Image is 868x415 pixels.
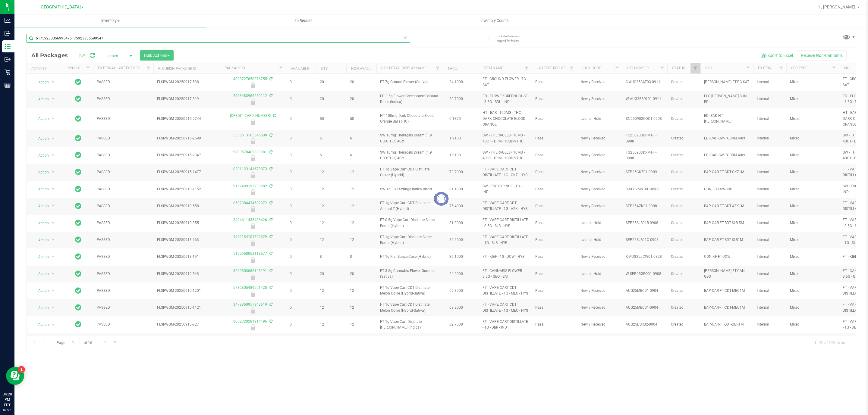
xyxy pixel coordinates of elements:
[14,18,206,23] span: Inventory
[3,392,12,408] p: 04:28 PM EDT
[403,34,407,42] span: Clear
[5,82,11,88] inline-svg: Reports
[3,408,12,412] p: 09/26
[206,14,398,27] a: Lab Results
[817,5,857,9] span: Hi, [PERSON_NAME]!
[27,34,410,43] input: Search Package ID, Item Name, SKU, Lot or Part Number...
[5,43,11,49] inline-svg: Inventory
[398,14,590,27] a: Inventory Counts
[5,56,11,62] inline-svg: Outbound
[39,5,81,10] span: [GEOGRAPHIC_DATA]
[472,18,517,23] span: Inventory Counts
[497,34,527,43] span: Include items not tagged for facility
[14,14,206,27] a: Inventory
[5,69,11,75] inline-svg: Retail
[5,30,11,36] inline-svg: Inbound
[5,17,11,23] inline-svg: Analytics
[18,366,25,373] iframe: Resource center unread badge
[6,367,24,385] iframe: Resource center
[284,18,321,23] span: Lab Results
